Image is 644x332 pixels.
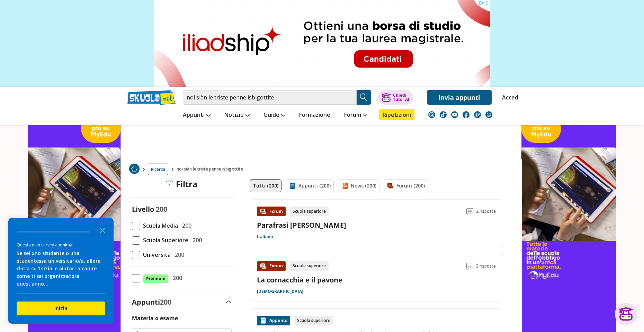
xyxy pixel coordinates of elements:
[387,182,394,189] img: Forum filtro contenuto
[148,164,168,175] a: Ricerca
[129,164,140,175] a: Home
[179,221,191,230] span: 200
[226,300,232,303] img: Apri e chiudi sezione
[96,223,109,237] button: Close the survey
[129,164,140,174] img: Home
[172,250,184,259] span: 200
[132,297,171,307] label: Appunti
[341,182,348,189] img: News filtro contenuto
[166,181,173,187] img: Filtra filtri mobile
[250,179,281,192] a: Tutti (200)
[466,263,473,270] img: Commenti lettura
[338,179,379,192] a: News (200)
[451,111,458,118] img: youtube
[262,109,287,122] a: Guide
[474,111,481,118] img: twitch
[257,220,346,230] a: Parafrasi [PERSON_NAME]
[223,109,251,122] a: Notizie
[132,204,154,214] label: Livello
[143,274,169,283] span: Premium
[8,218,114,324] div: Survey
[257,234,273,239] a: Italiano
[140,250,171,259] span: Università
[290,261,329,271] div: Scuola superiore
[260,263,267,270] img: Forum contenuto
[379,109,414,120] a: Ripetizioni
[17,302,105,315] button: Inizia
[17,242,105,248] div: Questa è un survey anonima!
[140,236,188,245] span: Scuola Superiore
[140,221,178,230] span: Scuola Media
[290,207,329,216] div: Scuola superiore
[181,109,212,122] a: Appunti
[466,208,473,215] img: Commenti lettura
[384,179,428,192] a: Forum (200)
[257,207,286,216] div: Forum
[17,250,105,288] div: Se sei uno studente o una studentessa universitario/a, allora clicca su 'Inizia' e aiutaci a capi...
[476,207,496,216] span: 2 risposte
[428,111,435,118] img: instagram
[289,182,296,189] img: Appunti filtro contenuto
[393,93,409,102] div: Chiedi Tutor AI
[183,90,357,105] input: Cerca appunti, riassunti o versioni
[260,208,267,215] img: Forum contenuto
[485,111,492,118] img: WhatsApp
[359,92,369,103] img: Cerca appunti, riassunti o versioni
[286,179,334,192] a: Appunti (200)
[378,90,413,105] button: ChiediTutor AI
[297,109,332,122] a: Formazione
[476,261,496,271] span: 3 risposte
[170,273,182,282] span: 200
[294,316,333,325] div: Scuola superiore
[132,314,178,322] label: Materia o esame
[177,164,246,175] span: noi siàn le triste penne isbigottite
[160,297,171,307] span: 200
[357,90,371,105] button: Search Button
[190,236,202,245] span: 200
[440,111,447,118] img: tiktok
[257,275,342,285] a: La cornacchia e il pavone
[260,317,267,324] img: Appunti contenuto
[166,179,198,189] div: Filtra
[502,90,517,105] a: Accedi
[257,261,286,271] div: Forum
[463,111,469,118] img: facebook
[156,204,167,214] span: 200
[257,316,290,325] div: Appunto
[257,289,303,294] a: [DEMOGRAPHIC_DATA]
[427,90,492,105] a: Invia appunti
[342,109,369,122] a: Forum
